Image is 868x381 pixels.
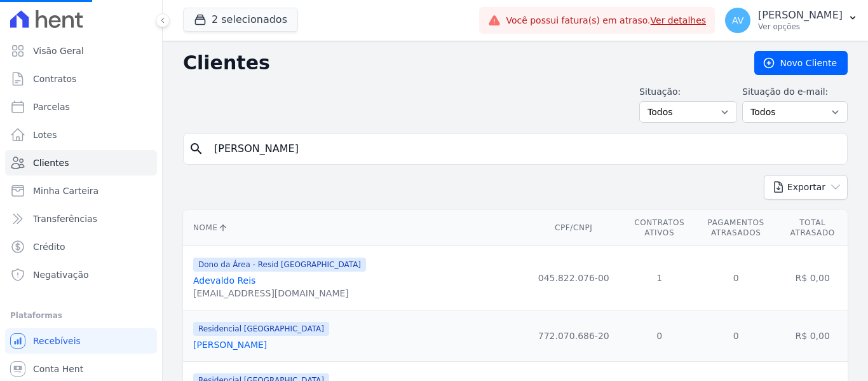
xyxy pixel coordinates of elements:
[624,246,695,310] td: 1
[777,210,848,246] th: Total Atrasado
[639,85,737,99] label: Situação:
[506,14,706,27] span: Você possui fatura(s) em atraso.
[183,210,523,246] th: Nome
[5,178,157,204] a: Minha Carteira
[5,122,157,148] a: Lotes
[33,100,70,113] span: Parcelas
[33,335,81,347] span: Recebíveis
[189,141,204,156] i: search
[5,262,157,287] a: Negativação
[523,210,624,246] th: CPF/CNPJ
[624,210,695,246] th: Contratos Ativos
[183,52,734,74] h2: Clientes
[523,310,624,362] td: 772.070.686-20
[207,136,842,162] input: Buscar por nome, CPF ou e-mail
[523,246,624,310] td: 045.822.076-00
[758,9,843,22] p: [PERSON_NAME]
[193,340,267,350] a: [PERSON_NAME]
[758,22,843,32] p: Ver opções
[10,308,152,323] div: Plataformas
[624,310,695,362] td: 0
[695,210,777,246] th: Pagamentos Atrasados
[193,275,255,286] a: Adevaldo Reis
[33,240,65,253] span: Crédito
[732,16,743,25] span: AV
[33,156,69,169] span: Clientes
[33,184,98,197] span: Minha Carteira
[651,15,707,25] a: Ver detalhes
[742,85,848,99] label: Situação do e-mail:
[715,3,868,38] button: AV [PERSON_NAME] Ver opções
[5,38,157,64] a: Visão Geral
[33,363,83,375] span: Conta Hent
[777,310,848,362] td: R$ 0,00
[33,212,97,225] span: Transferências
[754,51,848,75] a: Novo Cliente
[5,328,157,354] a: Recebíveis
[5,234,157,260] a: Crédito
[33,73,76,85] span: Contratos
[695,246,777,310] td: 0
[183,8,298,32] button: 2 selecionados
[695,310,777,362] td: 0
[193,258,366,272] span: Dono da Área - Resid [GEOGRAPHIC_DATA]
[33,268,89,281] span: Negativação
[193,287,366,300] div: [EMAIL_ADDRESS][DOMAIN_NAME]
[5,66,157,92] a: Contratos
[33,45,84,57] span: Visão Geral
[193,322,329,336] span: Residencial [GEOGRAPHIC_DATA]
[33,128,57,141] span: Lotes
[5,94,157,120] a: Parcelas
[777,246,848,310] td: R$ 0,00
[5,206,157,232] a: Transferências
[5,150,157,176] a: Clientes
[764,175,848,200] button: Exportar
